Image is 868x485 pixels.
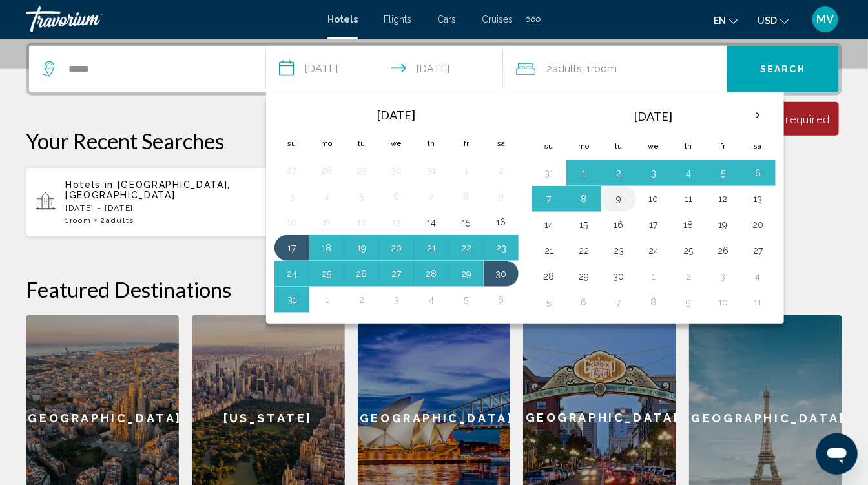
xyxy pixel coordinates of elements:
button: Day 2 [608,164,629,182]
button: Day 20 [748,216,769,234]
a: Cruises [482,14,513,25]
button: Day 27 [386,265,407,283]
button: Day 6 [748,164,769,182]
button: Day 1 [316,291,337,309]
button: Day 20 [386,239,407,257]
button: Hotels in [GEOGRAPHIC_DATA], [GEOGRAPHIC_DATA][DATE] - [DATE]1Room2Adults [26,167,289,238]
button: Day 11 [316,213,337,231]
button: Day 10 [282,213,302,231]
button: Day 31 [539,164,559,182]
button: Day 27 [282,161,302,180]
button: Day 31 [282,291,302,309]
p: Your Recent Searches [26,128,842,154]
button: Day 6 [386,187,407,205]
button: Day 23 [491,239,512,257]
span: , 1 [583,60,617,78]
th: [DATE] [566,101,741,132]
button: Day 8 [643,293,664,311]
button: Day 3 [643,164,664,182]
button: Day 30 [608,267,629,285]
button: Day 30 [386,161,407,180]
span: Room [70,216,92,225]
button: Day 21 [421,239,442,257]
button: Day 17 [282,239,302,257]
button: Day 3 [713,267,734,285]
button: Day 15 [456,213,477,231]
button: Day 25 [316,265,337,283]
button: Day 10 [643,190,664,208]
button: Day 7 [421,187,442,205]
button: Day 26 [351,265,372,283]
button: Day 2 [351,291,372,309]
button: Day 5 [351,187,372,205]
span: Room [592,63,617,75]
button: Day 13 [748,190,769,208]
button: Day 5 [713,164,734,182]
button: Day 12 [713,190,734,208]
iframe: Bouton de lancement de la fenêtre de messagerie [816,433,858,475]
button: Day 29 [351,161,372,180]
button: Day 9 [678,293,699,311]
button: Day 29 [573,267,594,285]
span: Adults [106,216,134,225]
span: 2 [100,216,134,225]
button: User Menu [809,6,842,33]
button: Day 19 [713,216,734,234]
button: Check-in date: Aug 17, 2025 Check-out date: Aug 30, 2025 [266,46,503,92]
button: Day 23 [608,242,629,260]
h2: Featured Destinations [26,276,842,302]
button: Day 2 [491,161,512,180]
button: Day 4 [748,267,769,285]
button: Day 18 [678,216,699,234]
button: Day 3 [386,291,407,309]
span: [GEOGRAPHIC_DATA], [GEOGRAPHIC_DATA] [65,180,231,200]
span: 2 [547,60,583,78]
button: Day 13 [386,213,407,231]
button: Day 10 [713,293,734,311]
button: Day 2 [678,267,699,285]
button: Day 22 [456,239,477,257]
button: Day 8 [456,187,477,205]
button: Day 28 [316,161,337,180]
button: Day 7 [539,190,559,208]
a: Travorium [26,6,315,32]
button: Day 11 [678,190,699,208]
button: Day 26 [713,242,734,260]
a: Flights [384,14,411,25]
button: Day 5 [456,291,477,309]
button: Day 17 [643,216,664,234]
button: Day 27 [748,242,769,260]
p: [DATE] - [DATE] [65,203,279,212]
button: Day 4 [316,187,337,205]
button: Day 3 [282,187,302,205]
span: Adults [553,63,583,75]
a: Cars [437,14,456,25]
span: 1 [65,216,91,225]
button: Day 6 [491,291,512,309]
button: Day 11 [748,293,769,311]
button: Day 25 [678,242,699,260]
div: Search widget [29,46,839,92]
button: Next month [741,101,776,130]
button: Day 6 [573,293,594,311]
button: Day 9 [608,190,629,208]
span: Search [760,65,805,75]
button: Day 1 [643,267,664,285]
button: Day 14 [539,216,559,234]
button: Day 1 [456,161,477,180]
span: en [714,15,726,26]
a: Hotels [327,14,358,25]
button: Travelers: 2 adults, 0 children [503,46,727,92]
button: Search [727,46,839,92]
button: Day 19 [351,239,372,257]
button: Day 7 [608,293,629,311]
button: Change currency [758,11,789,30]
button: Day 15 [573,216,594,234]
button: Day 24 [282,265,302,283]
button: Day 9 [491,187,512,205]
button: Day 29 [456,265,477,283]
